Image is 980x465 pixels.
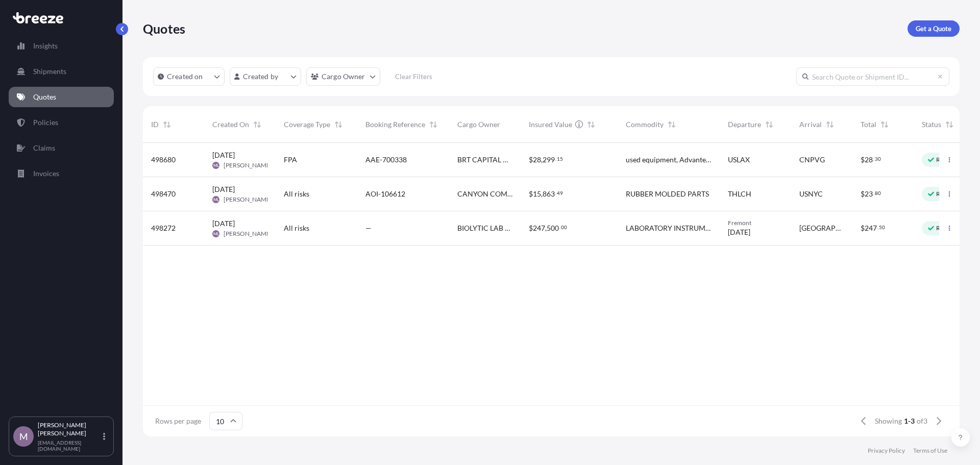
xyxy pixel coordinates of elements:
[799,119,822,130] span: Arrival
[529,190,533,198] span: $
[33,168,59,179] p: Invoices
[533,156,541,163] span: 28
[33,41,58,51] p: Insights
[212,218,235,229] span: [DATE]
[284,119,330,130] span: Coverage Type
[365,189,405,199] span: AOI-106612
[533,225,545,232] span: 247
[457,155,512,165] span: BRT CAPITAL ASSETS, INC.
[936,156,953,164] p: Ready
[151,119,159,130] span: ID
[922,119,941,130] span: Status
[38,439,101,452] p: [EMAIL_ADDRESS][DOMAIN_NAME]
[322,71,365,82] p: Cargo Owner
[541,156,543,163] span: ,
[33,117,58,128] p: Policies
[916,23,951,34] p: Get a Quote
[861,225,865,232] span: $
[728,227,750,237] span: [DATE]
[557,191,563,195] span: 49
[143,20,185,37] p: Quotes
[557,157,563,161] span: 15
[626,119,664,130] span: Commodity
[917,416,927,426] span: of 3
[395,71,432,82] p: Clear Filters
[9,163,114,184] a: Invoices
[529,119,572,130] span: Insured Value
[19,431,28,442] span: M
[151,223,176,233] span: 498272
[875,157,881,161] span: 30
[865,190,873,198] span: 23
[365,155,407,165] span: AAE-700338
[626,155,712,165] span: used equipment, Advantest V93K tester
[799,155,825,165] span: CNPVG
[545,225,547,232] span: ,
[943,118,955,131] button: Sort
[9,87,114,107] a: Quotes
[861,190,865,198] span: $
[861,119,876,130] span: Total
[865,225,877,232] span: 247
[875,191,881,195] span: 80
[533,190,541,198] span: 15
[728,155,750,165] span: USLAX
[9,112,114,133] a: Policies
[306,67,380,86] button: cargoOwner Filter options
[529,156,533,163] span: $
[212,119,249,130] span: Created On
[33,92,56,102] p: Quotes
[9,36,114,56] a: Insights
[824,118,836,131] button: Sort
[212,184,235,194] span: [DATE]
[626,223,712,233] span: LABORATORY INSTRUMENTS
[728,189,751,199] span: THLCH
[559,226,560,229] span: .
[585,118,597,131] button: Sort
[666,118,678,131] button: Sort
[878,118,891,131] button: Sort
[763,118,775,131] button: Sort
[799,189,823,199] span: USNYC
[224,161,272,169] span: [PERSON_NAME]
[9,61,114,82] a: Shipments
[799,223,844,233] span: [GEOGRAPHIC_DATA]
[9,138,114,158] a: Claims
[212,150,235,160] span: [DATE]
[529,225,533,232] span: $
[284,189,309,199] span: All risks
[868,447,905,455] a: Privacy Policy
[33,66,66,77] p: Shipments
[541,190,543,198] span: ,
[728,119,761,130] span: Departure
[457,223,512,233] span: BIOLYTIC LAB PERFORMANCE, INC.
[161,118,173,131] button: Sort
[555,157,556,161] span: .
[877,226,878,229] span: .
[332,118,345,131] button: Sort
[213,229,219,239] span: ML
[457,189,512,199] span: CANYON COMPONENTS
[33,143,55,153] p: Claims
[913,447,947,455] a: Terms of Use
[365,119,425,130] span: Booking Reference
[153,67,225,86] button: createdOn Filter options
[879,226,885,229] span: 50
[385,68,443,85] button: Clear Filters
[904,416,915,426] span: 1-3
[284,223,309,233] span: All risks
[284,155,297,165] span: FPA
[365,223,372,233] span: —
[873,191,874,195] span: .
[155,416,201,426] span: Rows per page
[626,189,709,199] span: RUBBER MOLDED PARTS
[543,190,555,198] span: 863
[230,67,301,86] button: createdBy Filter options
[151,189,176,199] span: 498470
[213,194,219,205] span: ML
[151,155,176,165] span: 498680
[861,156,865,163] span: $
[167,71,203,82] p: Created on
